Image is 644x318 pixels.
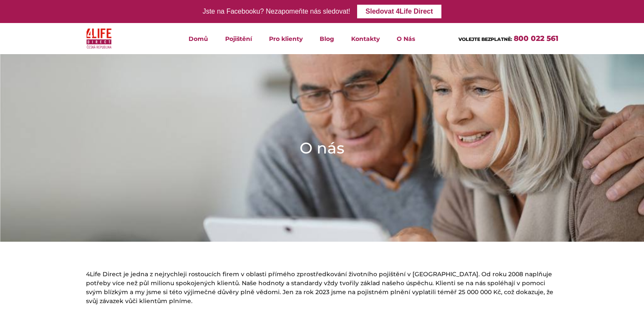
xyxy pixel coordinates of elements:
p: 4Life Direct je jedna z nejrychleji rostoucích firem v oblasti přímého zprostředkování životního ... [86,270,558,306]
a: Domů [180,23,217,54]
a: Kontakty [343,23,388,54]
span: VOLEJTE BEZPLATNĚ: [458,36,512,42]
a: 800 022 561 [514,34,558,43]
a: Sledovat 4Life Direct [357,5,441,18]
div: Jste na Facebooku? Nezapomeňte nás sledovat! [203,6,350,18]
h1: O nás [300,137,344,159]
a: Blog [311,23,343,54]
img: 4Life Direct Česká republika logo [86,26,112,51]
